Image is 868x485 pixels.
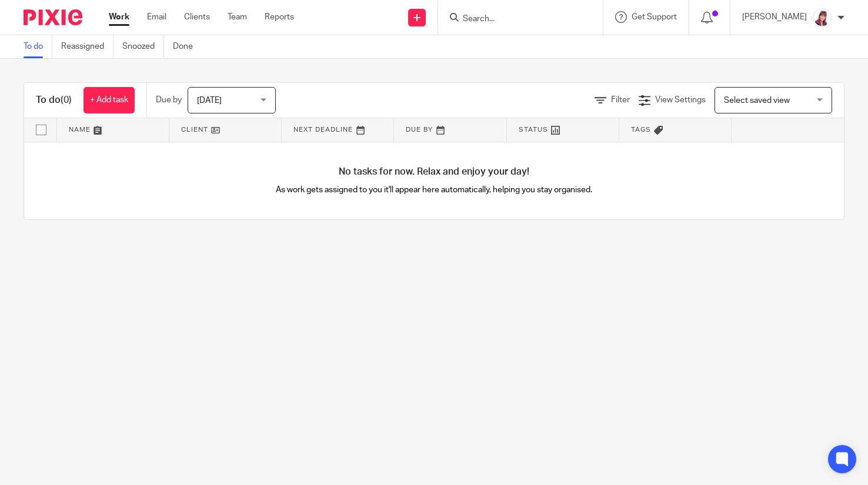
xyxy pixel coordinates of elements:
[24,9,82,25] img: Pixie
[228,11,247,23] a: Team
[813,8,832,27] img: Screenshot%202024-01-30%20134431.png
[24,166,844,178] h4: No tasks for now. Relax and enjoy your day!
[173,35,202,58] a: Done
[632,13,677,21] span: Get Support
[122,35,164,58] a: Snoozed
[631,126,651,133] span: Tags
[61,35,113,58] a: Reassigned
[611,96,630,104] span: Filter
[742,11,807,23] p: [PERSON_NAME]
[724,96,790,105] span: Select saved view
[156,94,182,106] p: Due by
[655,96,706,104] span: View Settings
[147,11,166,23] a: Email
[24,35,52,58] a: To do
[265,11,294,23] a: Reports
[36,94,72,106] h1: To do
[184,11,210,23] a: Clients
[84,87,135,113] a: + Add task
[229,184,639,196] p: As work gets assigned to you it'll appear here automatically, helping you stay organised.
[109,11,129,23] a: Work
[462,14,567,25] input: Search
[61,95,72,105] span: (0)
[197,96,222,105] span: [DATE]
